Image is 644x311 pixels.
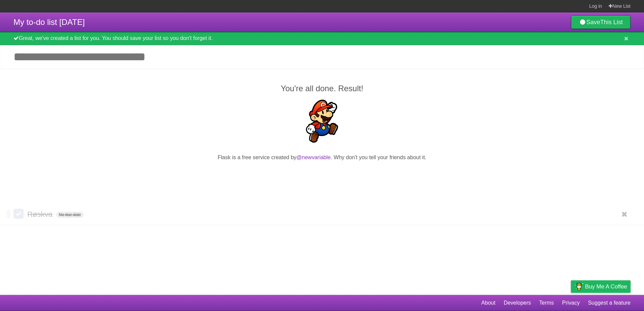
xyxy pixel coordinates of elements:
a: About [481,297,495,309]
span: Røskva [27,210,54,218]
span: Buy me a coffee [585,281,627,292]
span: No due date [56,212,84,218]
a: Terms [539,297,554,309]
img: Super Mario [300,100,344,143]
p: Flask is a free service created by . Why don't you tell your friends about it. [13,153,631,162]
a: Buy me a coffee [571,280,631,293]
a: Developers [504,297,531,309]
a: Suggest a feature [588,297,631,309]
a: @newvariable [296,154,331,160]
b: This List [600,19,623,26]
iframe: X Post Button [310,170,334,179]
h2: You're all done. Result! [13,82,631,95]
span: My to-do list [DATE] [13,18,85,27]
img: Buy me a coffee [574,281,583,292]
a: SaveThis List [571,15,631,29]
a: Privacy [562,297,580,309]
label: Done [13,209,24,219]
